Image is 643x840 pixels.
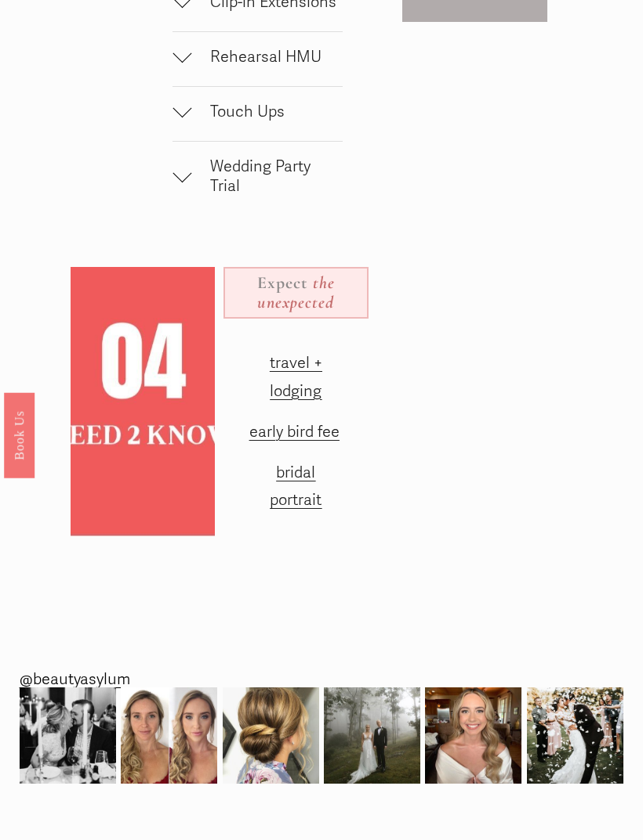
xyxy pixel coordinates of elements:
a: bridal portrait [270,463,321,511]
img: So much pretty from this weekend! Here&rsquo;s one from @beautyasylum_charlotte #beautyasylum @up... [223,679,319,793]
a: @beautyasylum [20,666,130,694]
img: Rehearsal dinner vibes from Raleigh, NC. We added a subtle braid at the top before we created her... [20,688,116,784]
em: the unexpected [257,273,340,314]
button: Rehearsal HMU [173,33,343,87]
strong: Expect [257,273,308,294]
button: Touch Ups [173,88,343,142]
button: Wedding Party Trial [173,142,343,216]
img: Going into the wedding weekend with some bridal inspo for ya! 💫 @beautyasylum_charlotte #beautyas... [425,688,521,784]
img: Picture perfect 💫 @beautyasylum_charlotte @apryl_naylor_makeup #beautyasylum_apryl @uptownfunkyou... [324,688,420,784]
img: It&rsquo;s been a while since we&rsquo;ve shared a before and after! Subtle makeup &amp; romantic... [121,688,217,784]
span: Rehearsal HMU [191,48,343,67]
a: travel + lodging [270,354,322,402]
a: early bird fee [249,423,340,442]
img: 2020 didn&rsquo;t stop this wedding celebration! 🎊😍🎉 @beautyasylum_atlanta #beautyasylum @bridal_... [527,676,623,796]
span: Wedding Party Trial [191,157,343,196]
a: Book Us [4,392,35,478]
span: Touch Ups [191,103,343,122]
